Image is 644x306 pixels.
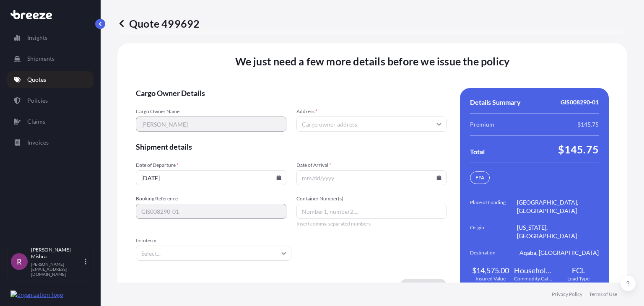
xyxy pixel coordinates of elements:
p: Quote 499692 [117,17,200,30]
span: Premium [470,120,494,129]
span: GIS008290-01 [561,98,599,106]
span: Place of Loading [470,198,517,215]
span: Insured Value [475,275,506,282]
span: Shipment details [136,142,447,152]
span: Origin [470,223,517,240]
p: Claims [27,117,45,126]
p: Policies [27,96,48,105]
a: Claims [7,113,93,130]
span: Date of Departure [136,162,286,169]
p: [PERSON_NAME][EMAIL_ADDRESS][DOMAIN_NAME] [31,262,83,277]
span: Aqaba, [GEOGRAPHIC_DATA] [519,249,599,257]
span: Booking Reference [136,195,286,202]
p: [PERSON_NAME] Mishra [31,246,83,260]
span: Cargo Owner Details [136,88,447,98]
span: $14,575.00 [472,265,509,275]
span: Total [470,148,485,156]
p: Shipments [27,54,55,63]
span: Date of Arrival [296,162,447,169]
input: Select... [136,246,291,261]
span: Incoterm [136,237,291,244]
p: Invoices [27,138,49,147]
input: mm/dd/yyyy [136,170,286,185]
span: [US_STATE], [GEOGRAPHIC_DATA] [517,223,599,240]
p: Insights [27,34,47,42]
span: Cargo Owner Name [136,108,286,115]
a: Policies [7,92,93,109]
input: mm/dd/yyyy [296,170,447,185]
span: FCL [572,265,585,275]
span: [GEOGRAPHIC_DATA], [GEOGRAPHIC_DATA] [517,198,599,215]
span: $145.75 [577,120,599,129]
span: Commodity Category [514,275,555,282]
div: FPA [470,171,490,184]
span: R [17,257,22,266]
a: Invoices [7,134,93,151]
span: Destination [470,249,517,257]
a: Terms of Use [589,291,617,298]
p: Quotes [27,75,46,84]
a: Privacy Policy [552,291,582,298]
span: We just need a few more details before we issue the policy [235,54,510,68]
a: Insights [7,29,93,46]
span: Address [296,108,447,115]
input: Cargo owner address [296,117,447,132]
a: Quotes [7,71,93,88]
span: Household Goods and Personal Effects [514,265,555,275]
a: Shipments [7,50,93,67]
span: Container Number(s) [296,195,447,202]
p: Create Policy [407,281,440,290]
button: Create Policy [400,279,447,292]
img: organization-logo [10,290,63,299]
input: Your internal reference [136,204,286,219]
span: Load Type [567,275,589,282]
span: Details Summary [470,98,521,106]
span: Insert comma-separated numbers [296,220,447,227]
span: $145.75 [558,143,599,156]
input: Number1, number2,... [296,204,447,219]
